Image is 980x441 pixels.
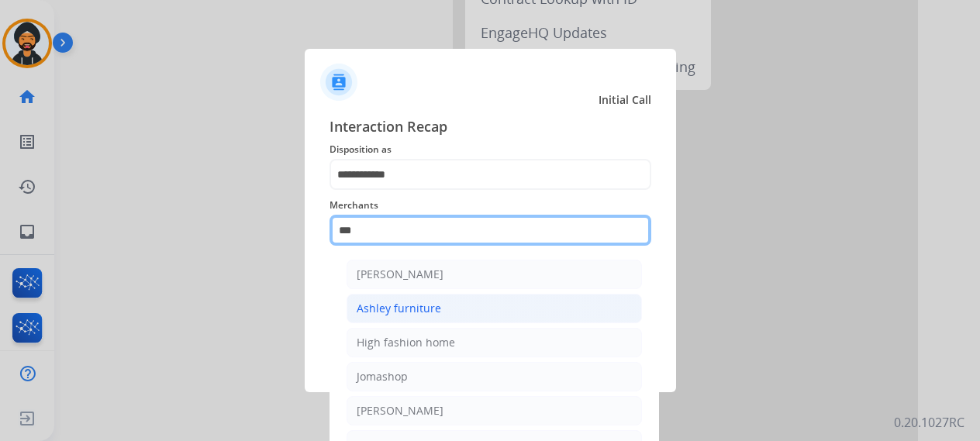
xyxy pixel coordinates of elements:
[320,64,357,101] img: contactIcon
[357,267,443,282] div: [PERSON_NAME]
[330,140,651,159] span: Disposition as
[357,369,408,384] div: Jomashop
[894,413,964,432] p: 0.20.1027RC
[330,196,651,215] span: Merchants
[357,335,455,350] div: High fashion home
[357,301,441,316] div: Ashley furniture
[357,403,443,419] div: [PERSON_NAME]
[330,115,651,140] span: Interaction Recap
[599,92,651,108] span: Initial Call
